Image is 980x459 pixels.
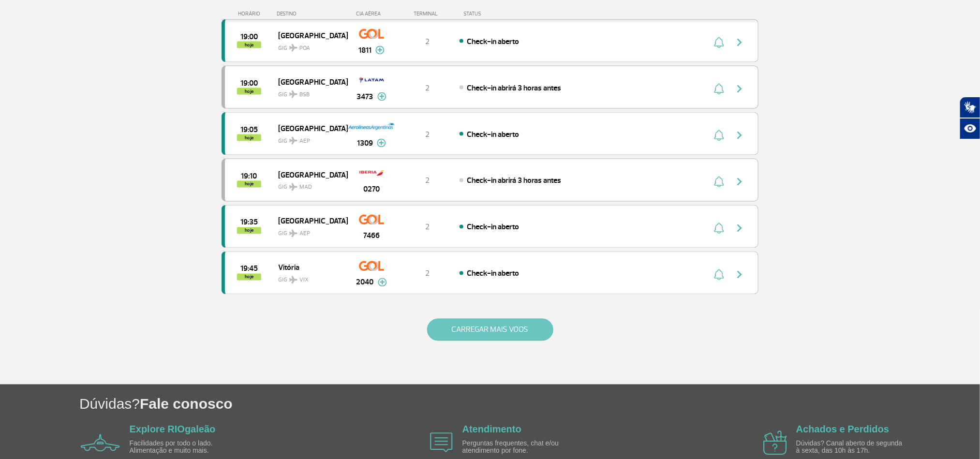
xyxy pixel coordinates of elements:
[289,44,297,52] img: destiny_airplane.svg
[289,230,297,237] img: destiny_airplane.svg
[462,424,521,435] a: Atendimento
[430,433,453,453] img: airplane icon
[377,92,386,101] img: mais-info-painel-voo.svg
[289,90,297,98] img: destiny_airplane.svg
[240,80,258,87] span: 2025-09-24 19:00:00
[130,424,216,435] a: Explore RIOgaleão
[960,97,980,139] div: Plugin de acessibilidade da Hand Talk.
[734,176,745,188] img: seta-direita-painel-voo.svg
[79,394,980,414] h1: Dúvidas?
[224,11,277,17] div: HORÁRIO
[240,126,258,133] span: 2025-09-24 19:05:00
[462,440,574,455] p: Perguntas frequentes, chat e/ou atendimento por fone.
[714,269,724,281] img: sino-painel-voo.svg
[240,266,258,272] span: 2025-09-24 19:45:00
[299,90,310,99] span: BSB
[467,222,519,232] span: Check-in aberto
[358,44,371,56] span: 1811
[396,11,459,17] div: TERMINAL
[960,118,980,139] button: Abrir recursos assistivos.
[467,130,519,139] span: Check-in aberto
[278,132,340,146] span: GIG
[734,130,745,141] img: seta-direita-painel-voo.svg
[299,230,310,238] span: AEP
[357,137,373,149] span: 1309
[467,37,519,46] span: Check-in aberto
[363,230,380,242] span: 7466
[289,276,297,284] img: destiny_airplane.svg
[299,137,310,146] span: AEP
[237,88,261,95] span: hoje
[356,277,374,288] span: 2040
[377,139,386,148] img: mais-info-painel-voo.svg
[425,83,430,93] span: 2
[278,85,340,99] span: GIG
[81,434,120,452] img: airplane icon
[237,134,261,141] span: hoje
[714,37,724,48] img: sino-painel-voo.svg
[960,97,980,118] button: Abrir tradutor de língua de sinais.
[240,219,258,226] span: 2025-09-24 19:35:00
[467,176,561,186] span: Check-in abrirá 3 horas antes
[363,184,380,195] span: 0270
[714,130,724,141] img: sino-painel-voo.svg
[299,183,312,192] span: MAD
[734,37,745,48] img: seta-direita-painel-voo.svg
[796,424,889,435] a: Achados e Perdidos
[425,222,430,232] span: 2
[347,11,396,17] div: CIA AÉREA
[763,431,787,455] img: airplane icon
[459,11,537,17] div: STATUS
[467,269,519,279] span: Check-in aberto
[714,83,724,95] img: sino-painel-voo.svg
[140,396,233,412] span: Fale conosco
[237,181,261,188] span: hoje
[278,75,340,88] span: [GEOGRAPHIC_DATA]
[714,176,724,188] img: sino-painel-voo.svg
[277,11,348,17] div: DESTINO
[278,261,340,274] span: Vitória
[289,183,297,191] img: destiny_airplane.svg
[425,176,430,186] span: 2
[357,91,373,103] span: 3473
[278,271,340,285] span: GIG
[378,278,387,287] img: mais-info-painel-voo.svg
[734,83,745,95] img: seta-direita-painel-voo.svg
[237,274,261,281] span: hoje
[734,222,745,234] img: seta-direita-painel-voo.svg
[467,83,561,93] span: Check-in abrirá 3 horas antes
[278,224,340,238] span: GIG
[241,173,257,179] span: 2025-09-24 19:10:00
[278,178,340,192] span: GIG
[734,269,745,281] img: seta-direita-painel-voo.svg
[240,33,258,40] span: 2025-09-24 19:00:00
[427,319,553,341] button: CARREGAR MAIS VOOS
[714,222,724,234] img: sino-painel-voo.svg
[425,269,430,279] span: 2
[425,37,430,46] span: 2
[237,42,261,48] span: hoje
[237,227,261,234] span: hoje
[278,39,340,53] span: GIG
[425,130,430,139] span: 2
[130,440,241,455] p: Facilidades por todo o lado. Alimentação e muito mais.
[299,276,309,285] span: VIX
[278,122,340,134] span: [GEOGRAPHIC_DATA]
[796,440,907,455] p: Dúvidas? Canal aberto de segunda à sexta, das 10h às 17h.
[278,168,340,181] span: [GEOGRAPHIC_DATA]
[375,46,385,55] img: mais-info-painel-voo.svg
[299,44,310,53] span: POA
[289,137,297,145] img: destiny_airplane.svg
[278,29,340,42] span: [GEOGRAPHIC_DATA]
[278,215,340,227] span: [GEOGRAPHIC_DATA]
